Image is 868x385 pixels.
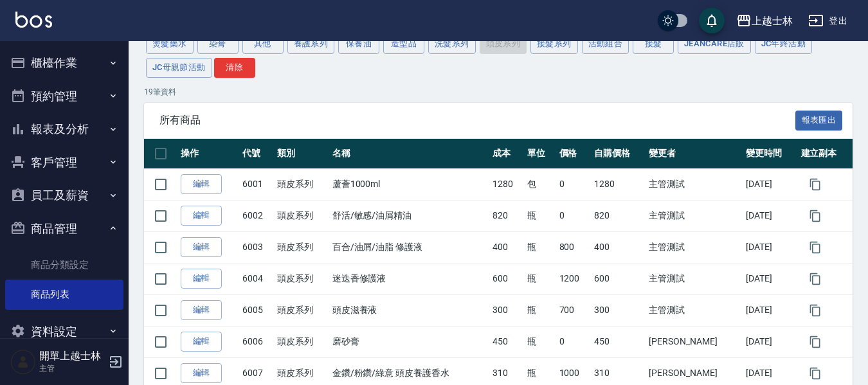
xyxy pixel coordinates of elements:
[582,34,629,54] button: 活動組合
[329,326,489,357] td: 磨砂膏
[242,34,284,54] button: 其他
[489,294,524,326] td: 300
[699,8,725,33] button: save
[274,263,329,294] td: 頭皮系列
[591,168,646,200] td: 1280
[633,34,674,54] button: 接髮
[5,280,123,309] a: 商品列表
[678,34,751,54] button: JeanCare店販
[181,237,222,257] a: 編輯
[5,80,123,113] button: 預約管理
[287,34,335,54] button: 養護系列
[556,294,591,326] td: 700
[798,139,853,169] th: 建立副本
[591,263,646,294] td: 600
[329,294,489,326] td: 頭皮滋養液
[591,294,646,326] td: 300
[239,168,274,200] td: 6001
[752,13,793,29] div: 上越士林
[383,34,424,54] button: 造型品
[274,200,329,231] td: 頭皮系列
[274,294,329,326] td: 頭皮系列
[646,139,743,169] th: 變更者
[524,263,556,294] td: 瓶
[646,231,743,263] td: 主管測試
[239,139,274,169] th: 代號
[646,294,743,326] td: 主管測試
[329,263,489,294] td: 迷迭香修護液
[5,46,123,80] button: 櫃檯作業
[5,179,123,212] button: 員工及薪資
[5,212,123,246] button: 商品管理
[646,263,743,294] td: 主管測試
[795,111,843,130] button: 報表匯出
[591,326,646,357] td: 450
[181,174,222,194] a: 編輯
[489,231,524,263] td: 400
[144,86,853,98] p: 19 筆資料
[489,200,524,231] td: 820
[591,139,646,169] th: 自購價格
[329,168,489,200] td: 蘆薈1000ml
[556,326,591,357] td: 0
[556,168,591,200] td: 0
[181,363,222,383] a: 編輯
[524,139,556,169] th: 單位
[15,12,52,28] img: Logo
[646,326,743,357] td: [PERSON_NAME]
[743,294,797,326] td: [DATE]
[591,200,646,231] td: 820
[743,326,797,357] td: [DATE]
[489,139,524,169] th: 成本
[181,300,222,320] a: 編輯
[556,231,591,263] td: 800
[274,326,329,357] td: 頭皮系列
[274,139,329,169] th: 類別
[5,112,123,146] button: 報表及分析
[239,294,274,326] td: 6005
[146,58,212,78] button: JC母親節活動
[5,146,123,179] button: 客戶管理
[489,168,524,200] td: 1280
[181,269,222,289] a: 編輯
[795,113,843,125] a: 報表匯出
[197,34,239,54] button: 染膏
[329,231,489,263] td: 百合/油屑/油脂 修護液
[556,200,591,231] td: 0
[181,332,222,352] a: 編輯
[39,350,105,363] h5: 開單上越士林
[591,231,646,263] td: 400
[524,168,556,200] td: 包
[524,231,556,263] td: 瓶
[338,34,379,54] button: 保養油
[239,231,274,263] td: 6003
[646,200,743,231] td: 主管測試
[646,168,743,200] td: 主管測試
[239,263,274,294] td: 6004
[5,315,123,348] button: 資料設定
[428,34,476,54] button: 洗髮系列
[743,231,797,263] td: [DATE]
[329,139,489,169] th: 名稱
[556,139,591,169] th: 價格
[177,139,239,169] th: 操作
[524,294,556,326] td: 瓶
[743,168,797,200] td: [DATE]
[743,263,797,294] td: [DATE]
[214,58,255,78] button: 清除
[731,8,798,34] button: 上越士林
[181,206,222,226] a: 編輯
[329,200,489,231] td: 舒活/敏感/油屑精油
[803,9,853,33] button: 登出
[530,34,578,54] button: 接髮系列
[556,263,591,294] td: 1200
[274,168,329,200] td: 頭皮系列
[524,326,556,357] td: 瓶
[5,250,123,280] a: 商品分類設定
[239,200,274,231] td: 6002
[489,326,524,357] td: 450
[10,349,36,375] img: Person
[159,114,795,127] span: 所有商品
[524,200,556,231] td: 瓶
[39,363,105,374] p: 主管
